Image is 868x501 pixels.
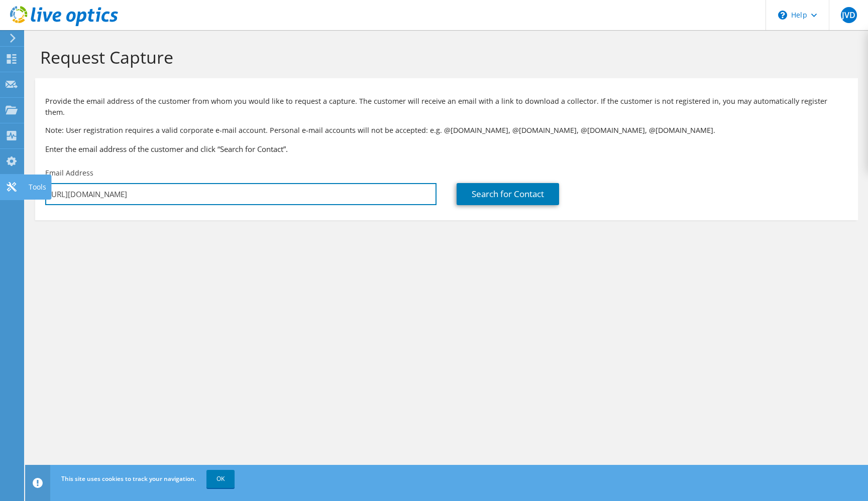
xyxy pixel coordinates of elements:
[206,470,235,488] a: OK
[61,474,196,483] span: This site uses cookies to track your navigation.
[45,125,848,136] p: Note: User registration requires a valid corporate e-mail account. Personal e-mail accounts will ...
[45,143,848,154] h3: Enter the email address of the customer and click “Search for Contact”.
[841,7,857,23] span: JVD
[24,175,51,200] div: Tools
[778,11,787,20] svg: \n
[457,183,559,205] a: Search for Contact
[40,47,848,68] h1: Request Capture
[45,168,93,178] label: Email Address
[45,96,848,118] p: Provide the email address of the customer from whom you would like to request a capture. The cust...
